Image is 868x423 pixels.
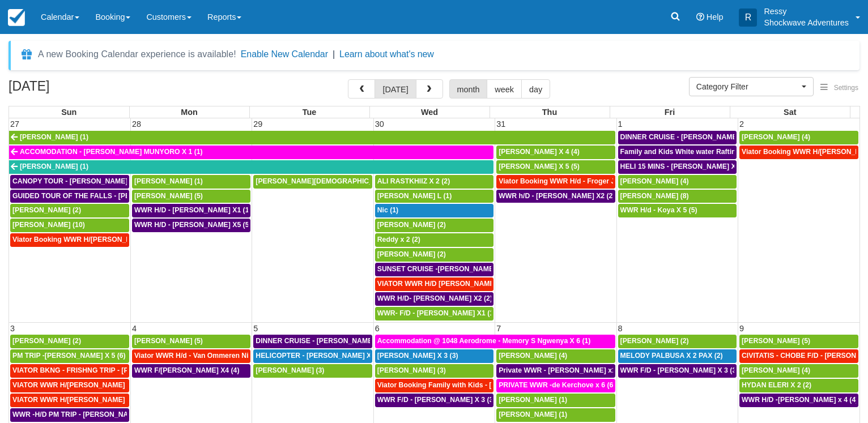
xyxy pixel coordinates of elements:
[256,177,403,185] span: [PERSON_NAME][DEMOGRAPHIC_DATA] (6)
[742,366,810,374] span: [PERSON_NAME] (4)
[618,146,737,159] a: Family and Kids White water Rafting - [PERSON_NAME] X4 (4)
[375,219,493,232] a: [PERSON_NAME] (2)
[738,324,745,333] span: 9
[707,12,724,22] span: Help
[12,381,141,389] span: VIATOR WWR H/[PERSON_NAME] 2 (2)
[496,379,615,392] a: PRIVATE WWR -de Kerchove x 6 (6)
[377,177,450,185] span: ALI RASTKHIIZ X 2 (2)
[20,148,203,156] span: ACCOMODATION - [PERSON_NAME] MUNYORO X 1 (1)
[134,221,252,229] span: WWR H/D - [PERSON_NAME] X5 (5)
[620,148,826,156] span: Family and Kids White water Rafting - [PERSON_NAME] X4 (4)
[499,148,580,156] span: [PERSON_NAME] X 4 (4)
[12,221,85,229] span: [PERSON_NAME] (10)
[617,324,624,333] span: 8
[618,131,737,144] a: DINNER CRUISE - [PERSON_NAME] X4 (4)
[10,408,129,422] a: WWR -H/D PM TRIP - [PERSON_NAME] X5 (5)
[496,146,615,159] a: [PERSON_NAME] X 4 (4)
[377,236,420,243] span: Reddy x 2 (2)
[696,81,799,92] span: Category Filter
[620,366,739,374] span: WWR F/D - [PERSON_NAME] X 3 (3)
[377,280,513,288] span: VIATOR WWR H/D [PERSON_NAME] 4 (4)
[499,396,567,404] span: [PERSON_NAME] (1)
[689,77,814,96] button: Category Filter
[738,119,745,129] span: 2
[739,349,858,363] a: CIVITATIS - CHOBE F/D - [PERSON_NAME] X 2 (3)
[20,163,88,170] span: [PERSON_NAME] (1)
[10,190,129,203] a: GUIDED TOUR OF THE FALLS - [PERSON_NAME] X 5 (5)
[449,79,488,99] button: month
[12,366,202,374] span: VIATOR BKNG - FRISHNG TRIP - [PERSON_NAME] X 5 (4)
[181,108,198,117] span: Mon
[375,364,493,378] a: [PERSON_NAME] (3)
[374,324,381,333] span: 6
[9,160,493,174] a: [PERSON_NAME] (1)
[375,349,493,363] a: [PERSON_NAME] X 3 (3)
[620,337,689,345] span: [PERSON_NAME] (2)
[377,396,496,404] span: WWR F/D - [PERSON_NAME] X 3 (3)
[8,9,25,26] img: checkfront-main-nav-mini-logo.png
[134,352,279,360] span: Viator WWR H/d - Van Ommeren Nick X 4 (4)
[496,349,615,363] a: [PERSON_NAME] (4)
[377,206,398,214] span: Nic (1)
[375,233,493,247] a: Reddy x 2 (2)
[784,108,796,117] span: Sat
[303,108,317,117] span: Tue
[375,277,493,291] a: VIATOR WWR H/D [PERSON_NAME] 4 (4)
[814,80,865,96] button: Settings
[742,133,810,141] span: [PERSON_NAME] (4)
[620,133,760,141] span: DINNER CRUISE - [PERSON_NAME] X4 (4)
[61,108,76,117] span: Sun
[495,119,507,129] span: 31
[499,366,626,374] span: Private WWR - [PERSON_NAME] x1 (1)
[375,79,416,99] button: [DATE]
[421,108,438,117] span: Wed
[377,337,591,345] span: Accommodation @ 1048 Aerodrome - Memory S Ngwenya X 6 (1)
[134,177,203,185] span: [PERSON_NAME] (1)
[12,352,126,360] span: PM TRIP -[PERSON_NAME] X 5 (6)
[618,335,737,348] a: [PERSON_NAME] (2)
[10,233,129,247] a: Viator Booking WWR H/[PERSON_NAME] [PERSON_NAME][GEOGRAPHIC_DATA] (1)
[377,309,496,317] span: WWR- F/D - [PERSON_NAME] X1 (1)
[377,352,458,360] span: [PERSON_NAME] X 3 (3)
[742,337,810,345] span: [PERSON_NAME] (5)
[496,408,615,422] a: [PERSON_NAME] (1)
[256,352,387,360] span: HELICOPTER - [PERSON_NAME] X 3 (3)
[9,146,493,159] a: ACCOMODATION - [PERSON_NAME] MUNYORO X 1 (1)
[253,335,372,348] a: DINNER CRUISE - [PERSON_NAME] X3 (3)
[617,119,624,129] span: 1
[253,364,372,378] a: [PERSON_NAME] (3)
[764,6,849,17] p: Ressy
[12,411,162,418] span: WWR -H/D PM TRIP - [PERSON_NAME] X5 (5)
[499,381,615,389] span: PRIVATE WWR -de Kerchove x 6 (6)
[375,394,493,407] a: WWR F/D - [PERSON_NAME] X 3 (3)
[20,133,88,141] span: [PERSON_NAME] (1)
[739,146,858,159] a: Viator Booking WWR H/[PERSON_NAME] 4 (4)
[739,379,858,392] a: HYDAN ELERI X 2 (2)
[375,379,493,392] a: Viator Booking Family with Kids - [PERSON_NAME] 4 (4)
[252,119,263,129] span: 29
[12,177,148,185] span: CANOPY TOUR - [PERSON_NAME] X5 (5)
[742,396,858,404] span: WWR H/D -[PERSON_NAME] x 4 (4)
[12,206,81,214] span: [PERSON_NAME] (2)
[487,79,522,99] button: week
[499,411,567,418] span: [PERSON_NAME] (1)
[618,160,737,174] a: HELI 15 MINS - [PERSON_NAME] X4 (4)
[10,219,129,232] a: [PERSON_NAME] (10)
[10,379,129,392] a: VIATOR WWR H/[PERSON_NAME] 2 (2)
[618,175,737,189] a: [PERSON_NAME] (4)
[8,79,152,100] h2: [DATE]
[339,49,434,59] a: Learn about what's new
[377,366,446,374] span: [PERSON_NAME] (3)
[521,79,550,99] button: day
[375,248,493,262] a: [PERSON_NAME] (2)
[375,175,493,189] a: ALI RASTKHIIZ X 2 (2)
[496,190,615,203] a: WWR h/D - [PERSON_NAME] X2 (2)
[10,349,129,363] a: PM TRIP -[PERSON_NAME] X 5 (6)
[12,236,293,243] span: Viator Booking WWR H/[PERSON_NAME] [PERSON_NAME][GEOGRAPHIC_DATA] (1)
[618,364,737,378] a: WWR F/D - [PERSON_NAME] X 3 (3)
[134,192,203,200] span: [PERSON_NAME] (5)
[241,49,328,60] button: Enable New Calendar
[620,206,697,214] span: WWR H/d - Koya X 5 (5)
[620,192,689,200] span: [PERSON_NAME] (8)
[618,190,737,203] a: [PERSON_NAME] (8)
